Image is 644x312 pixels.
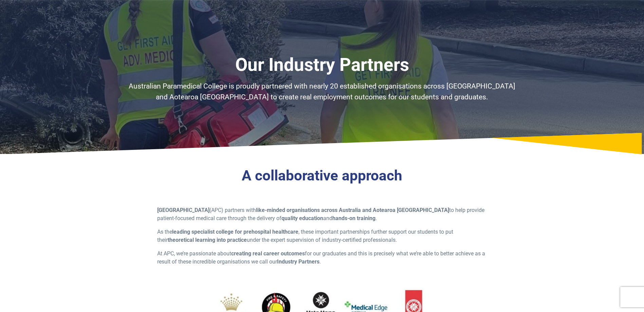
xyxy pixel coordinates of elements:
[332,215,375,221] strong: hands-on training
[168,237,247,243] strong: theoretical learning into practice
[124,81,521,102] p: Australian Paramedical College is proudly partnered with nearly 20 established organisations acro...
[231,250,305,257] strong: creating real career outcomes
[281,215,323,221] strong: quality education
[157,228,487,244] p: As the , these important partnerships further support our students to put their under the expert ...
[256,207,337,213] strong: like-minded organisations across
[157,207,209,213] strong: [GEOGRAPHIC_DATA]
[339,207,449,213] strong: Australia and Aotearoa [GEOGRAPHIC_DATA]
[277,258,319,265] strong: Industry Partners
[124,167,521,184] h3: A collaborative approach
[157,250,487,266] p: At APC, we’re passionate about for our graduates and this is precisely what we’re able to better ...
[157,206,487,222] p: (APC) partners with to help provide patient-focused medical care through the delivery of and .
[124,54,521,76] h1: Our Industry Partners
[172,229,298,235] strong: leading specialist college for prehospital healthcare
